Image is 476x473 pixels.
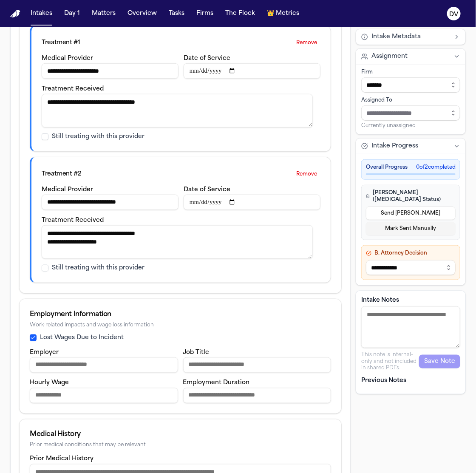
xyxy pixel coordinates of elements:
[371,33,421,41] span: Intake Metadata
[184,195,320,210] input: Date of service
[356,29,465,45] button: Intake Metadata
[366,222,456,235] button: Mark Sent Manually
[40,334,124,342] label: Lost Wages Due to Incident
[42,86,104,92] label: Treatment Received
[10,10,20,18] img: Finch Logo
[30,388,178,403] input: Hourly wage
[366,164,408,171] span: Overall Progress
[356,49,465,64] button: Assignment
[361,77,460,93] input: Select firm
[366,207,456,220] button: Send [PERSON_NAME]
[361,377,460,385] p: Previous Notes
[42,63,178,79] input: Medical provider
[42,39,80,47] div: Treatment # 1
[42,225,313,259] textarea: Treatment received
[184,55,230,62] label: Date of Service
[183,349,210,356] label: Job Title
[42,94,313,127] textarea: Treatment received
[10,10,20,18] a: Home
[371,52,408,61] span: Assignment
[52,264,144,272] label: Still treating with this provider
[30,322,331,329] div: Work-related impacts and wage loss information
[184,63,320,79] input: Date of service
[222,6,258,21] button: The Flock
[165,6,188,21] button: Tasks
[52,133,144,141] label: Still treating with this provider
[361,69,460,76] div: Firm
[88,6,119,21] button: Matters
[193,6,217,21] button: Firms
[30,309,331,320] div: Employment Information
[42,55,93,62] label: Medical Provider
[184,187,230,193] label: Date of Service
[361,296,460,305] label: Intake Notes
[293,36,320,50] button: Remove
[30,349,59,356] label: Employer
[30,357,178,373] input: Employer
[416,164,456,171] span: 0 of 2 completed
[124,6,160,21] button: Overview
[183,388,331,403] input: Employment duration
[183,357,331,373] input: Job title
[366,250,456,257] h4: B. Attorney Decision
[293,167,320,181] button: Remove
[361,122,416,129] span: Currently unassigned
[42,217,104,224] label: Treatment Received
[42,187,93,193] label: Medical Provider
[361,105,460,121] input: Assign to staff member
[361,97,460,104] div: Assigned To
[30,456,93,462] label: Prior Medical History
[371,142,418,150] span: Intake Progress
[263,6,303,21] button: crownMetrics
[30,442,331,449] div: Prior medical conditions that may be relevant
[30,380,69,386] label: Hourly Wage
[361,351,419,372] p: This note is internal-only and not included in shared PDFs.
[27,6,56,21] button: Intakes
[30,430,331,440] div: Medical History
[356,139,465,154] button: Intake Progress
[42,195,178,210] input: Medical provider
[61,6,83,21] button: Day 1
[42,170,82,178] div: Treatment # 2
[183,380,250,386] label: Employment Duration
[366,190,456,203] h4: [PERSON_NAME] ([MEDICAL_DATA] Status)
[361,306,460,348] textarea: Intake notes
